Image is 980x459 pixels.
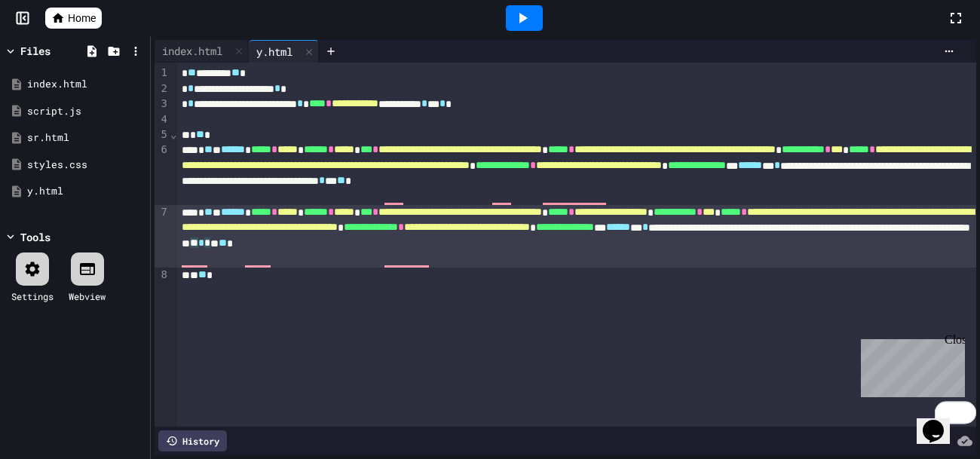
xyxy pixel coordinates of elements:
div: sr.html [27,130,145,145]
div: index.html [155,40,249,63]
div: styles.css [27,158,145,173]
div: To enrich screen reader interactions, please activate Accessibility in Grammarly extension settings [177,63,976,427]
span: Home [68,11,96,26]
iframe: chat widget [917,399,965,444]
div: Settings [11,289,54,303]
div: y.html [249,40,319,63]
div: 3 [155,96,170,112]
div: History [158,430,227,451]
div: 8 [155,268,170,283]
div: 5 [155,127,170,143]
span: Fold line [170,128,177,140]
iframe: chat widget [855,333,965,397]
div: 4 [155,112,170,127]
div: index.html [27,77,145,92]
div: 7 [155,205,170,268]
div: y.html [27,184,145,199]
div: Chat with us now!Close [6,6,104,96]
div: 2 [155,81,170,97]
a: Home [45,8,102,29]
div: index.html [155,43,230,59]
div: Tools [20,229,51,245]
div: 1 [155,66,170,81]
div: script.js [27,104,145,119]
div: 6 [155,142,170,205]
div: Files [20,43,51,59]
div: y.html [249,44,300,60]
div: Webview [69,289,106,303]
